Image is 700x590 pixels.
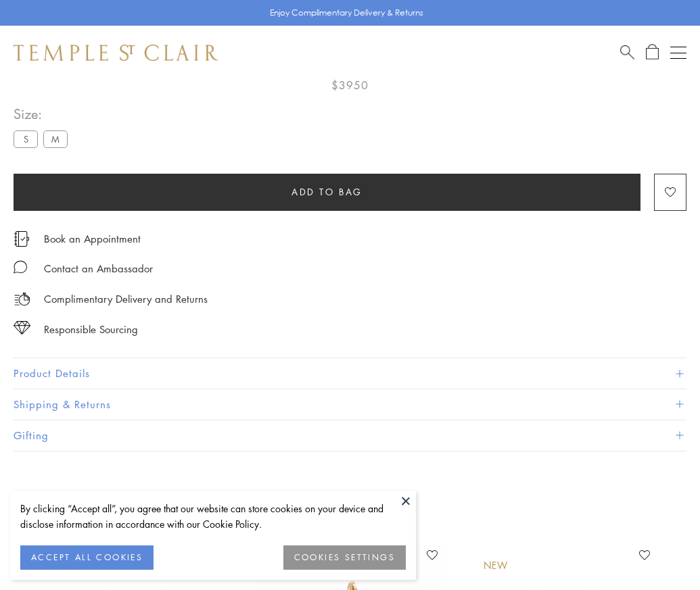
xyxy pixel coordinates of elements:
img: icon_sourcing.svg [14,321,30,335]
div: By clicking “Accept all”, you agree that our website can store cookies on your device and disclos... [20,501,406,532]
button: Gifting [14,420,686,451]
p: Enjoy Complimentary Delivery & Returns [270,6,423,20]
button: COOKIES SETTINGS [283,545,406,570]
span: Add to bag [291,185,363,199]
a: Search [620,44,634,61]
div: New [484,558,508,573]
button: Add to bag [14,174,640,211]
button: ACCEPT ALL COOKIES [20,545,154,570]
button: Shipping & Returns [14,389,686,420]
p: Complimentary Delivery and Returns [44,291,208,308]
img: icon_delivery.svg [14,291,30,308]
img: MessageIcon-01_2.svg [14,260,27,274]
button: Product Details [14,358,686,389]
span: $3950 [331,76,369,94]
label: S [14,130,38,147]
label: M [43,130,68,147]
a: Book an Appointment [44,231,141,246]
a: Open Shopping Bag [646,44,659,61]
div: Responsible Sourcing [44,321,138,338]
div: Contact an Ambassador [44,260,153,277]
span: Size: [14,103,73,125]
img: Temple St. Clair [14,45,218,61]
img: icon_appointment.svg [14,231,30,247]
button: Open navigation [670,45,686,61]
